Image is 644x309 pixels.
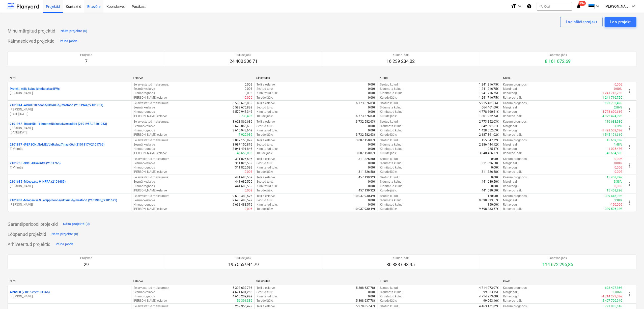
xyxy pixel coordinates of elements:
p: 0,00€ [368,147,376,151]
p: 6 773 676,83€ [356,101,376,105]
p: Kulude jääk : [380,207,397,211]
p: 1 241 716,75€ [602,96,622,100]
p: 3 087 150,87€ [233,143,252,147]
span: 99+ [579,1,586,6]
p: 15 458,82€ [607,175,622,180]
p: 0,00% [614,87,622,91]
p: Rahavoog : [503,184,518,188]
p: 3 732 582,63€ [356,120,376,124]
p: Rahavoo jääk : [503,188,522,193]
p: 116 638,98€ [605,120,622,124]
p: Tulude jääk [230,53,258,57]
p: 0,00€ [614,82,622,87]
p: Kinnitatud tulu : [257,165,278,170]
p: 0,00€ [491,175,499,180]
p: Tulude jääk : [257,188,273,193]
p: Kasumiprognoos : [503,138,527,143]
p: 0,00€ [368,165,376,170]
div: Eelarve [133,76,252,80]
p: Kulude jääk : [380,151,397,155]
p: 9 698 333,57€ [479,207,499,211]
p: Sidumata kulud : [380,143,402,147]
p: -4 778 690,61€ [602,110,622,114]
p: Rahavoog : [503,165,518,170]
p: Marginaal : [503,143,518,147]
div: 2101952 -Rabaküla 16 hoone/üldkulud//maatööd (2101952//2101953)[PERSON_NAME][DATE]-[DATE] [10,122,129,135]
p: Kinnitatud kulud : [380,91,403,95]
p: Rahavoo jääk : [503,133,522,137]
p: 6 583 676,83€ [233,105,252,110]
p: 311 826,58€ [235,161,252,165]
p: 7 [80,58,92,64]
p: 457 139,32€ [358,188,376,193]
div: Projekt, mille kulud kinnitatakse BWs[PERSON_NAME] [10,87,129,95]
span: search [539,4,543,8]
p: Seotud tulu : [257,143,273,147]
p: Seotud kulud : [380,138,399,143]
p: Marginaal : [503,161,518,165]
i: keyboard_arrow_down [630,3,636,9]
p: Rahavoo jääk : [503,114,522,118]
span: more_vert [626,107,632,113]
p: 2101944 - Aiandi 18 hoone/üldkulud//maatööd (2101944//2101951) [10,103,103,107]
div: Näita projekte (0) [51,231,78,237]
p: 311 826,58€ [235,165,252,170]
p: Kasumiprognoos : [503,120,527,124]
p: Kasumiprognoos : [503,175,527,180]
p: 0,00€ [368,110,376,114]
p: Kinnitatud kulud : [380,147,403,151]
p: Seotud kulud : [380,175,399,180]
p: Kulude jääk [386,53,415,57]
p: 7 922,98€ [239,133,252,137]
button: Loo projekt [605,17,636,27]
p: 45 659,03€ [237,151,252,155]
p: Tulude jääk : [257,96,273,100]
p: 441 680,50€ [482,180,499,184]
p: Kasumiprognoos : [503,157,527,161]
p: Eesmärkeelarve : [133,87,156,91]
p: 1 428 552,63€ [479,128,499,133]
p: Hinnaprognoos : [133,91,156,95]
div: Kokku [503,76,622,80]
p: 0,00€ [368,128,376,133]
i: keyboard_arrow_down [517,3,523,9]
p: 2101988 - Mäepealse 9 I etapp hoone/üldkulud//maatööd (2101988//2101671) [10,198,117,203]
p: [PERSON_NAME] [10,91,129,95]
p: [PERSON_NAME]-eelarve : [133,188,167,193]
p: Projektid [80,53,92,57]
p: Rahavoog : [503,110,518,114]
p: -1 025,47€ [608,147,622,151]
p: 311 826,58€ [482,161,499,165]
p: 0,00€ [368,203,376,207]
i: keyboard_arrow_down [595,3,601,9]
p: Eelarvestatud maksumus : [133,194,169,198]
div: Sissetulek [256,76,376,80]
p: Kinnitatud tulu : [257,147,278,151]
p: Kulude jääk : [380,133,397,137]
p: 155 047,72€ [482,138,499,143]
p: 3 733,49€ [239,114,252,118]
p: Seotud tulu : [257,180,273,184]
p: Kasumiprognoos : [503,101,527,105]
p: [PERSON_NAME]-eelarve : [133,133,167,137]
p: Rahavoo jääk : [503,170,522,174]
p: 3 615 943,64€ [233,128,252,133]
p: 5 915 481,66€ [479,101,499,105]
p: 10 037 930,49€ [354,194,376,198]
div: 2101944 -Aiandi 18 hoone/üldkulud//maatööd (2101944//2101951)[PERSON_NAME][DATE]-[DATE] [10,103,129,116]
p: Eelarvestatud maksumus : [133,138,169,143]
i: notifications [576,3,581,9]
p: Rahavoo jääk : [503,96,522,100]
p: 457 139,32€ [358,175,376,180]
p: Eesmärkeelarve : [133,124,156,128]
p: Seotud tulu : [257,87,273,91]
p: Tellija eelarve : [257,138,275,143]
p: Marginaal : [503,198,518,203]
p: [PERSON_NAME]-eelarve : [133,170,167,174]
span: more_vert [626,144,632,150]
p: 441 680,50€ [235,184,252,188]
p: 0,00€ [245,96,252,100]
p: Hinnaprognoos : [133,147,156,151]
p: 311 826,58€ [482,170,499,174]
p: Seotud tulu : [257,161,273,165]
